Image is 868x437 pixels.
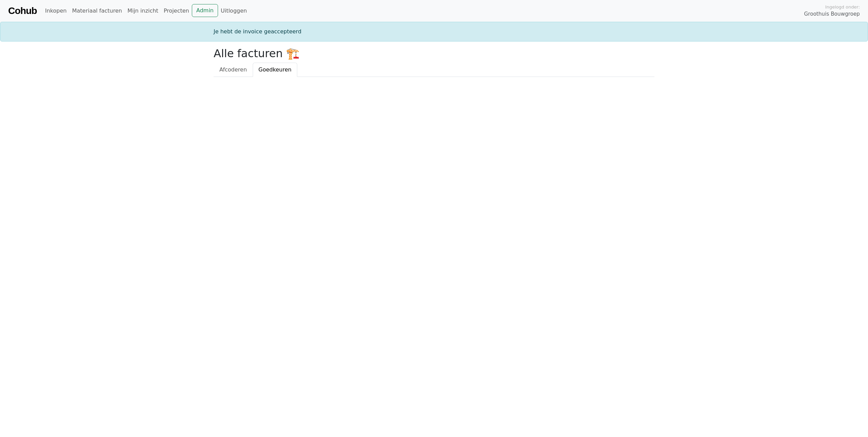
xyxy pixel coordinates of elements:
span: Groothuis Bouwgroep [804,10,860,18]
div: Je hebt de invoice geaccepteerd [210,28,658,36]
a: Mijn inzicht [125,4,161,18]
span: Ingelogd onder: [825,4,860,10]
a: Materiaal facturen [69,4,125,18]
h2: Alle facturen 🏗️ [214,47,654,60]
a: Afcoderen [214,63,253,77]
a: Cohub [8,3,37,19]
a: Projecten [161,4,192,18]
a: Admin [192,4,218,17]
span: Goedkeuren [258,66,291,73]
a: Goedkeuren [253,63,297,77]
a: Inkopen [42,4,69,18]
span: Afcoderen [219,66,247,73]
a: Uitloggen [218,4,250,18]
